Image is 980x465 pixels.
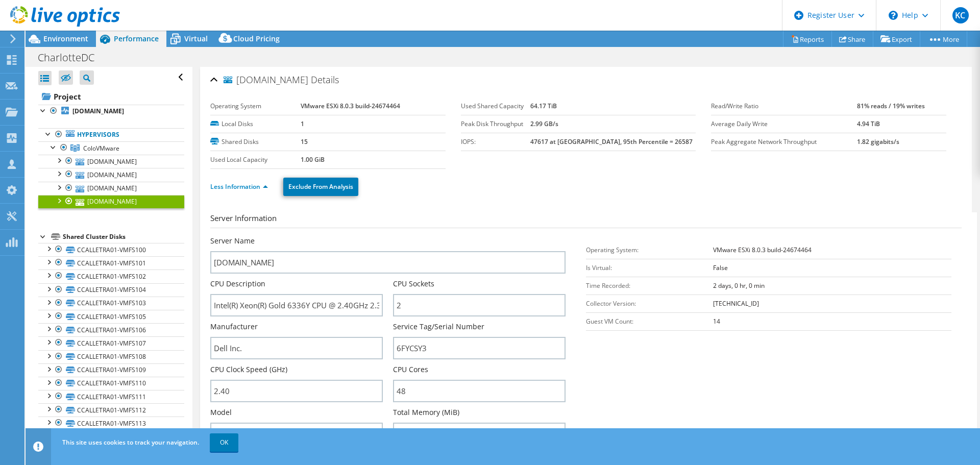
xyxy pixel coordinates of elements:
a: CCALLETRA01-VMFS100 [38,243,184,256]
b: 2.99 GB/s [530,119,558,128]
span: Cloud Pricing [233,34,280,43]
label: Average Daily Write [711,119,857,129]
label: Total Memory (MiB) [393,407,459,418]
svg: \n [889,11,898,20]
td: Guest VM Count: [586,312,713,330]
label: CPU Cores [393,364,428,375]
a: Project [38,88,184,105]
b: 1.00 GiB [301,155,325,164]
b: 81% reads / 19% writes [857,102,925,110]
a: CCALLETRA01-VMFS110 [38,377,184,390]
b: VMware ESXi 8.0.3 build-24674464 [713,246,812,254]
td: Operating System: [586,241,713,259]
label: IOPS: [461,137,530,147]
b: 14 [713,317,720,326]
a: [DOMAIN_NAME] [38,195,184,208]
a: Hypervisors [38,128,184,141]
a: [DOMAIN_NAME] [38,105,184,118]
label: CPU Description [210,279,265,289]
a: Exclude From Analysis [283,178,358,196]
h3: Server Information [210,212,962,228]
label: Shared Disks [210,137,301,147]
a: [DOMAIN_NAME] [38,182,184,195]
a: CCALLETRA01-VMFS106 [38,323,184,336]
b: [DOMAIN_NAME] [72,107,124,115]
b: 2 days, 0 hr, 0 min [713,281,765,290]
a: CCALLETRA01-VMFS102 [38,270,184,283]
span: KC [952,7,969,23]
span: Details [311,74,339,86]
label: Peak Aggregate Network Throughput [711,137,857,147]
a: Share [831,31,873,47]
span: Environment [43,34,88,43]
b: VMware ESXi 8.0.3 build-24674464 [301,102,400,110]
a: [DOMAIN_NAME] [38,168,184,181]
div: Shared Cluster Disks [63,231,184,243]
b: False [713,263,728,272]
b: 64.17 TiB [530,102,557,110]
a: ColoVMware [38,141,184,155]
b: 4.94 TiB [857,119,880,128]
b: 1.82 gigabits/s [857,137,899,146]
label: Manufacturer [210,322,258,332]
label: Read/Write Ratio [711,101,857,111]
label: Service Tag/Serial Number [393,322,484,332]
span: Virtual [184,34,208,43]
a: [DOMAIN_NAME] [38,155,184,168]
td: Collector Version: [586,295,713,312]
a: Export [873,31,920,47]
label: CPU Clock Speed (GHz) [210,364,287,375]
label: Local Disks [210,119,301,129]
td: Is Virtual: [586,259,713,277]
b: 47617 at [GEOGRAPHIC_DATA], 95th Percentile = 26587 [530,137,693,146]
span: This site uses cookies to track your navigation. [62,438,199,447]
span: ColoVMware [83,144,119,153]
td: Time Recorded: [586,277,713,295]
label: Server Name [210,236,255,246]
label: Used Local Capacity [210,155,301,165]
b: 1 [301,119,304,128]
a: CCALLETRA01-VMFS109 [38,363,184,377]
span: Performance [114,34,159,43]
a: Reports [783,31,832,47]
a: More [920,31,967,47]
label: CPU Sockets [393,279,434,289]
a: CCALLETRA01-VMFS112 [38,403,184,417]
a: CCALLETRA01-VMFS111 [38,390,184,403]
b: [TECHNICAL_ID] [713,299,759,308]
a: CCALLETRA01-VMFS107 [38,336,184,350]
a: CCALLETRA01-VMFS103 [38,297,184,310]
b: 15 [301,137,308,146]
a: CCALLETRA01-VMFS105 [38,310,184,323]
a: CCALLETRA01-VMFS113 [38,417,184,430]
a: CCALLETRA01-VMFS108 [38,350,184,363]
a: OK [210,433,238,452]
label: Used Shared Capacity [461,101,530,111]
a: CCALLETRA01-VMFS104 [38,283,184,297]
span: [DOMAIN_NAME] [224,75,308,85]
label: Model [210,407,232,418]
label: Operating System [210,101,301,111]
a: Less Information [210,182,268,191]
a: CCALLETRA01-VMFS101 [38,256,184,270]
h1: CharlotteDC [33,52,110,63]
label: Peak Disk Throughput [461,119,530,129]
